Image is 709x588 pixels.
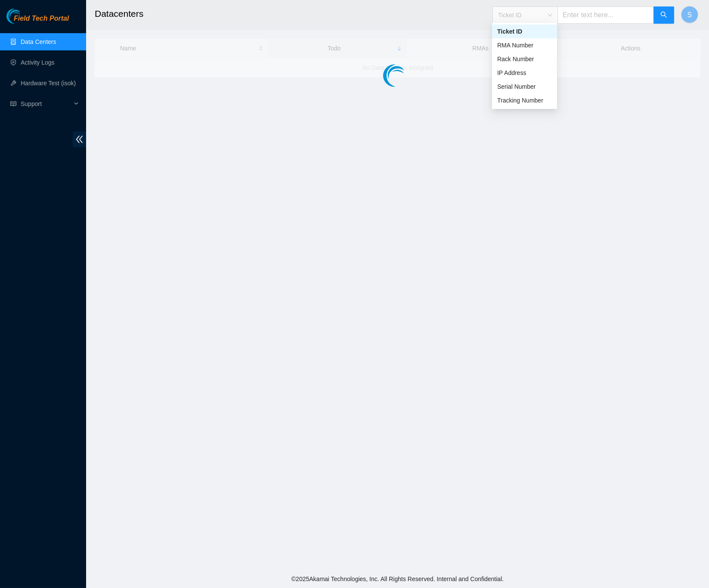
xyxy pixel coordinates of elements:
a: Akamai TechnologiesField Tech Portal [6,16,69,27]
div: Tracking Number [492,93,557,107]
a: Data Centers [21,38,56,45]
div: RMA Number [497,40,552,50]
div: Rack Number [497,54,552,64]
span: Support [21,95,71,112]
div: Serial Number [492,80,557,93]
button: search [653,6,674,24]
input: Enter text here... [557,6,654,24]
div: IP Address [497,68,552,78]
span: read [10,101,16,107]
span: Ticket ID [498,9,552,22]
div: Ticket ID [492,25,557,38]
span: double-left [73,131,86,147]
div: RMA Number [492,38,557,52]
span: S [687,9,692,20]
button: S [681,6,698,23]
span: Field Tech Portal [14,15,69,23]
a: Activity Logs [21,59,55,66]
img: Akamai Technologies [6,9,43,24]
div: Serial Number [497,82,552,91]
div: Tracking Number [497,96,552,105]
div: Ticket ID [497,27,552,36]
div: Rack Number [492,52,557,66]
footer: © 2025 Akamai Technologies, Inc. All Rights Reserved. Internal and Confidential. [86,570,709,588]
span: search [660,11,667,19]
a: Hardware Test (isok) [21,80,76,87]
div: IP Address [492,66,557,80]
